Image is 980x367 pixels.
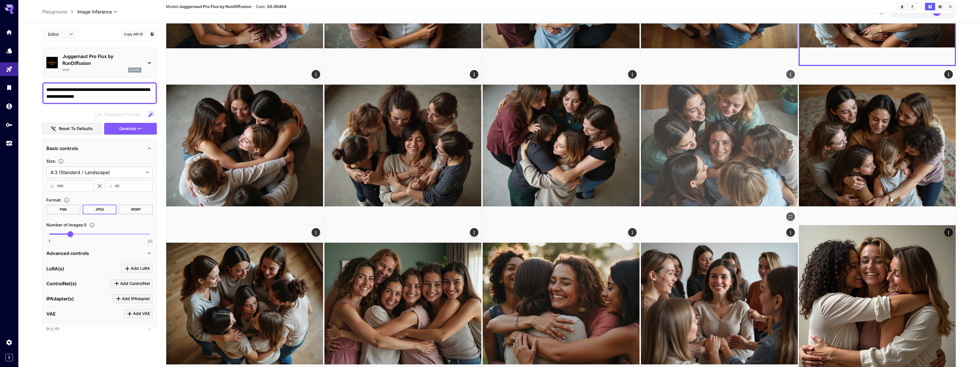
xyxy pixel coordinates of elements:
a: Playground [42,8,67,15]
span: credits left [908,9,928,14]
button: Show media in grid view [925,3,935,10]
div: Playground [6,66,13,73]
button: WEBP [119,205,153,214]
nav: breadcrumb [42,8,77,15]
button: Choose the file format for the output image. [62,197,72,203]
span: Format : [46,198,62,202]
button: Download All [907,3,917,10]
p: Basic controls [46,145,78,152]
span: Negative Prompt [104,111,141,118]
span: Editor [48,31,66,37]
div: Actions [944,70,953,79]
button: Click to add ControlNet [110,279,153,288]
button: Click to add IPAdapter [112,294,153,304]
span: Negative prompts are not compatible with the selected model. [93,111,145,118]
span: Add VAE [133,310,150,317]
button: Adjust the dimensions of the generated image by specifying its width and height in pixels, or sel... [56,158,66,164]
span: W [50,183,54,190]
p: Advanced controls [46,250,89,257]
span: Number of images : 5 [46,222,87,227]
div: Models [6,45,13,53]
div: Actions [628,228,636,237]
div: Advanced controls [46,246,153,260]
button: Specify how many images to generate in a single request. Each image generation will be charged se... [87,222,97,228]
button: Add to library [150,31,155,37]
b: Juggernaut Pro Flux by RunDiffusion [179,4,252,9]
button: Generate [104,123,157,135]
p: 1.0.0 [62,68,69,72]
span: 4:3 (Standard / Landscape) [50,169,144,176]
p: VAE [46,310,56,317]
p: · [253,3,254,10]
p: flux1d [130,68,140,72]
div: Clear AllDownload All [896,2,918,11]
div: Basic controls [46,141,153,155]
img: 9k= [166,67,323,224]
div: API Keys [6,121,13,128]
span: Add ControlNet [120,280,150,287]
img: 2Q== [483,67,640,224]
img: 2Q== [324,67,481,224]
button: Click to add LoRA [121,264,153,273]
img: 2Q== [641,67,798,224]
div: Open in fullscreen [786,212,795,221]
div: Actions [786,228,795,237]
p: LoRA(s) [46,265,64,272]
p: Juggernaut Pro Flux by RunDiffusion [62,53,141,67]
span: Cost: $ [256,4,286,9]
p: IPAdapter(s) [46,295,74,302]
span: Image Inference [77,8,112,15]
span: H [109,183,112,190]
span: Generate [119,125,136,132]
button: Show media in video view [935,3,945,10]
span: 20 [147,238,153,244]
div: Actions [470,70,478,79]
div: Actions [944,228,953,237]
span: Model: [166,4,252,9]
button: Click to add VAE [123,309,153,318]
div: Actions [470,228,478,237]
span: Add LoRA [131,265,150,272]
span: 1 [48,238,50,244]
div: Settings [6,339,13,346]
button: Clear All [897,3,907,10]
b: 0.00494 [270,4,286,9]
div: Show media in grid viewShow media in video viewShow media in list view [924,2,956,11]
button: Copy AIR ID [120,30,146,38]
span: Size : [46,159,56,163]
div: Wallet [6,103,13,110]
button: JPEG [83,205,117,214]
div: Actions [628,70,636,79]
div: Home [6,29,13,36]
button: Expand sidebar [5,354,13,361]
div: PuLID [46,322,153,336]
img: 2Q== [799,67,956,224]
p: ControlNet(s) [46,280,77,287]
button: Reset to defaults [42,123,102,135]
div: Actions [786,70,795,79]
span: Add IPAdapter [122,295,150,302]
div: Actions [312,70,320,79]
div: Juggernaut Pro Flux by RunDiffusion1.0.0flux1d [46,51,153,75]
div: Library [6,84,13,91]
span: $4.02 [895,9,908,14]
div: Actions [312,228,320,237]
button: Show media in list view [945,3,955,10]
button: PNG [46,205,80,214]
div: Usage [6,140,13,147]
